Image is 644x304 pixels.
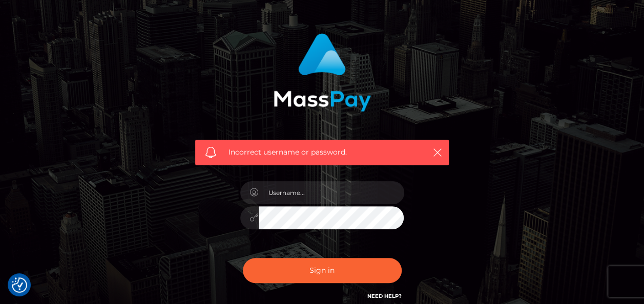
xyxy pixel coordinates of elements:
img: Revisit consent button [12,277,27,293]
img: MassPay Login [274,33,371,112]
button: Consent Preferences [12,277,27,293]
button: Sign in [243,258,402,283]
input: Username... [259,181,404,204]
a: Need Help? [367,293,402,299]
span: Incorrect username or password. [228,147,416,158]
